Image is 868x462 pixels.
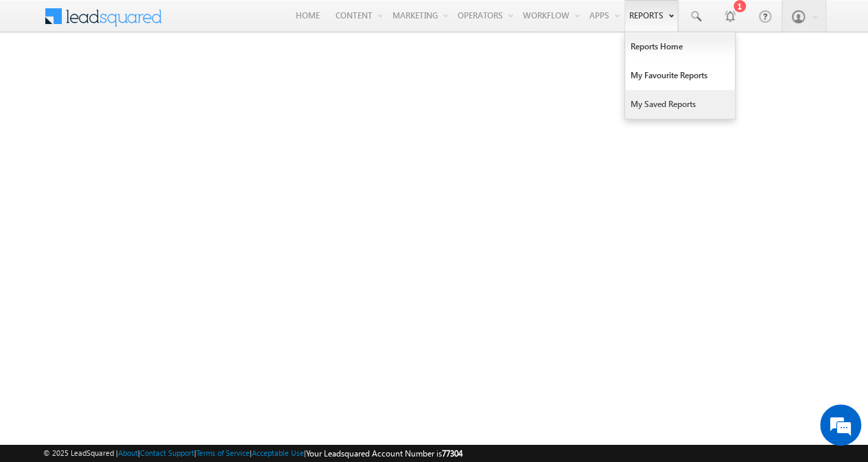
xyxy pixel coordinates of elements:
[140,448,194,457] a: Contact Support
[196,448,250,457] a: Terms of Service
[625,61,735,90] a: My Favourite Reports
[625,90,735,119] a: My Saved Reports
[118,448,138,457] a: About
[306,448,462,459] span: Your Leadsquared Account Number is
[43,447,462,460] span: © 2025 LeadSquared | | | | |
[252,448,304,457] a: Acceptable Use
[442,448,462,459] span: 77304
[625,32,735,61] a: Reports Home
